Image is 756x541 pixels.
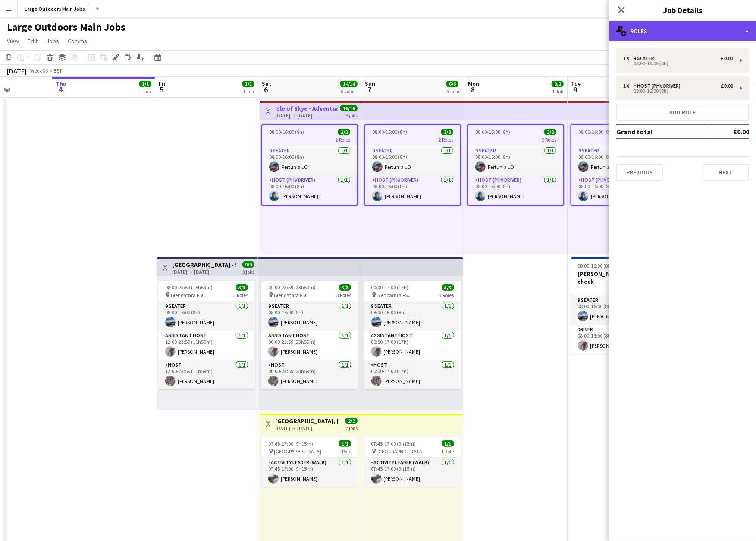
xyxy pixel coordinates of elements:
[262,80,271,88] span: Sat
[140,88,151,95] div: 1 Job
[172,261,236,269] h3: [GEOGRAPHIC_DATA] - Striding Edge & Sharp Edge / Scafell Pike Challenge Weekend / Wild Swim - [GE...
[172,269,236,275] div: [DATE] → [DATE]
[377,292,411,298] span: Blencathra FSC
[269,129,304,135] span: 08:00-16:00 (8h)
[571,270,668,285] h3: [PERSON_NAME] in for taxi check
[24,35,41,47] a: Edit
[158,331,255,360] app-card-role: Assistant Host1/112:00-23:59 (11h59m)[PERSON_NAME]
[345,418,358,424] span: 2/2
[275,425,339,431] div: [DATE] → [DATE]
[447,88,460,95] div: 3 Jobs
[7,66,27,75] div: [DATE]
[377,448,424,455] span: [GEOGRAPHIC_DATA]
[468,146,563,175] app-card-role: 9 Seater1/108:00-16:00 (8h)Pertunia LO
[261,437,358,487] div: 07:45-17:00 (9h15m)1/1 [GEOGRAPHIC_DATA]1 RoleActivity Leader (Walk)1/107:45-17:00 (9h15m)[PERSON...
[236,284,248,291] span: 3/3
[623,61,733,66] div: 08:00-16:00 (8h)
[54,85,66,95] span: 4
[171,292,205,298] span: Blencathra FSC
[233,292,248,298] span: 3 Roles
[365,146,460,175] app-card-role: 9 Seater1/108:00-16:00 (8h)Pertunia LO
[18,0,92,17] button: Large Outdoors Main Jobs
[364,360,461,389] app-card-role: Host1/100:00-17:00 (17h)[PERSON_NAME]
[261,124,358,206] app-job-card: 08:00-16:00 (8h)2/22 Roles9 Seater1/108:00-16:00 (8h)Pertunia LOHost (PHV Driver)1/108:00-16:00 (...
[623,83,634,89] div: 1 x
[242,261,254,268] span: 9/9
[439,292,454,298] span: 3 Roles
[261,360,358,389] app-card-role: Host1/100:00-23:59 (23h59m)[PERSON_NAME]
[3,35,22,47] a: View
[261,458,358,487] app-card-role: Activity Leader (Walk)1/107:45-17:00 (9h15m)[PERSON_NAME]
[467,85,479,95] span: 8
[442,448,454,455] span: 1 Role
[721,55,733,61] div: £0.00
[158,301,255,331] app-card-role: 9 Seater1/108:00-16:00 (8h)[PERSON_NAME]
[467,124,564,206] div: 08:00-16:00 (8h)2/22 Roles9 Seater1/108:00-16:00 (8h)Pertunia LOHost (PHV Driver)1/108:00-16:00 (...
[364,281,461,389] app-job-card: 00:00-17:00 (17h)3/3 Blencathra FSC3 Roles9 Seater1/108:00-16:00 (8h)[PERSON_NAME]Assistant Host1...
[339,440,351,447] span: 1/1
[275,112,339,119] div: [DATE] → [DATE]
[570,85,581,95] span: 9
[139,81,151,87] span: 1/1
[364,458,461,487] app-card-role: Activity Leader (Walk)1/107:45-17:00 (9h15m)[PERSON_NAME]
[262,146,357,175] app-card-role: 9 Seater1/108:00-16:00 (8h)Pertunia LO
[616,104,749,121] button: Add role
[609,21,756,41] div: Roles
[446,81,458,87] span: 6/6
[552,88,563,95] div: 1 Job
[571,124,667,206] div: 08:00-16:00 (8h)2/22 Roles9 Seater1/108:00-16:00 (8h)Pertunia LOHost (PHV Driver)1/108:00-16:00 (...
[365,80,375,88] span: Sun
[46,37,59,45] span: Jobs
[28,37,38,45] span: Edit
[634,55,658,61] div: 9 Seater
[275,417,339,425] h3: [GEOGRAPHIC_DATA], [GEOGRAPHIC_DATA], Sharp Edge.
[442,284,454,291] span: 3/3
[571,257,668,354] app-job-card: 08:00-16:00 (8h)2/2[PERSON_NAME] in for taxi check2 Roles9 Seater1/108:00-16:00 (8h)[PERSON_NAME]...
[165,284,213,291] span: 08:00-23:59 (15h59m)
[268,440,313,447] span: 07:45-17:00 (9h15m)
[338,129,350,135] span: 2/2
[364,301,461,331] app-card-role: 9 Seater1/108:00-16:00 (8h)[PERSON_NAME]
[571,325,668,354] app-card-role: Driver1/108:00-16:00 (8h)[PERSON_NAME]
[268,284,316,291] span: 00:00-23:59 (23h59m)
[542,136,556,143] span: 2 Roles
[616,125,708,139] td: Grand total
[261,331,358,360] app-card-role: Assistant Host1/100:00-23:59 (23h59m)[PERSON_NAME]
[68,37,87,45] span: Comms
[242,81,254,87] span: 3/3
[623,89,733,93] div: 08:00-16:00 (8h)
[475,129,510,135] span: 08:00-16:00 (8h)
[703,164,749,181] button: Next
[274,448,321,455] span: [GEOGRAPHIC_DATA]
[372,129,407,135] span: 08:00-16:00 (8h)
[336,292,351,298] span: 3 Roles
[43,35,63,47] a: Jobs
[341,88,357,95] div: 5 Jobs
[64,35,91,47] a: Comms
[260,85,271,95] span: 6
[364,124,461,206] app-job-card: 08:00-16:00 (8h)2/22 Roles9 Seater1/108:00-16:00 (8h)Pertunia LOHost (PHV Driver)1/108:00-16:00 (...
[364,437,461,487] app-job-card: 07:45-17:00 (9h15m)1/1 [GEOGRAPHIC_DATA]1 RoleActivity Leader (Walk)1/107:45-17:00 (9h15m)[PERSON...
[571,175,666,205] app-card-role: Host (PHV Driver)1/108:00-16:00 (8h)[PERSON_NAME]
[28,67,50,74] span: Week 36
[340,105,358,111] span: 16/16
[157,85,166,95] span: 5
[544,129,556,135] span: 2/2
[53,67,62,74] div: BST
[158,281,255,389] app-job-card: 08:00-23:59 (15h59m)3/3 Blencathra FSC3 Roles9 Seater1/108:00-16:00 (8h)[PERSON_NAME]Assistant Ho...
[571,295,668,325] app-card-role: 9 Seater1/108:00-16:00 (8h)[PERSON_NAME]
[365,175,460,205] app-card-role: Host (PHV Driver)1/108:00-16:00 (8h)[PERSON_NAME]
[623,55,634,61] div: 1 x
[571,80,581,88] span: Tue
[609,4,756,16] h3: Job Details
[242,268,254,275] div: 3 jobs
[7,37,19,45] span: View
[439,136,453,143] span: 2 Roles
[158,360,255,389] app-card-role: Host1/112:00-23:59 (11h59m)[PERSON_NAME]
[345,111,358,119] div: 8 jobs
[571,146,666,175] app-card-role: 9 Seater1/108:00-16:00 (8h)Pertunia LO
